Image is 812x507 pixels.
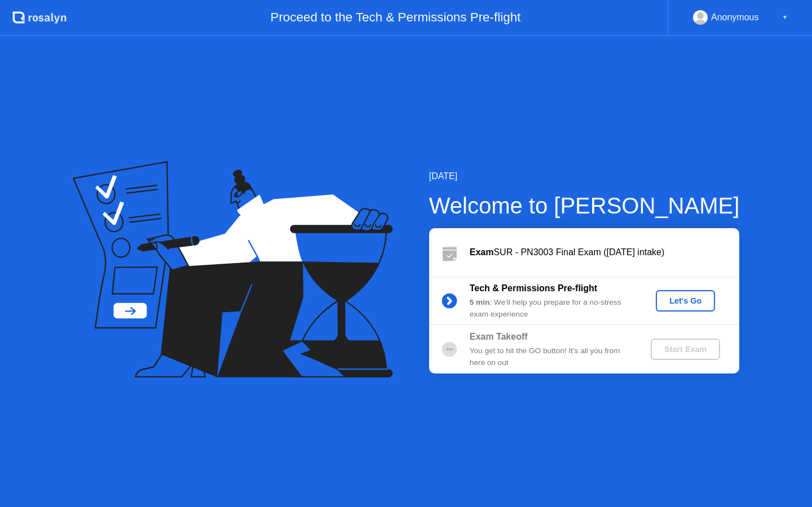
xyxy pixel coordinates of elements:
div: : We’ll help you prepare for a no-stress exam experience [470,297,632,320]
div: Welcome to [PERSON_NAME] [429,189,740,223]
div: ▼ [782,10,788,25]
div: Let's Go [660,296,710,305]
div: You get to hit the GO button! It’s all you from here on out [470,345,632,368]
b: Exam [470,247,494,257]
div: [DATE] [429,170,740,183]
div: Anonymous [711,10,759,25]
b: 5 min [470,298,490,306]
button: Let's Go [656,290,715,312]
button: Start Exam [651,339,720,360]
div: Start Exam [655,345,716,354]
b: Exam Takeoff [470,332,528,341]
b: Tech & Permissions Pre-flight [470,283,597,293]
div: SUR - PN3003 Final Exam ([DATE] intake) [470,246,739,259]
